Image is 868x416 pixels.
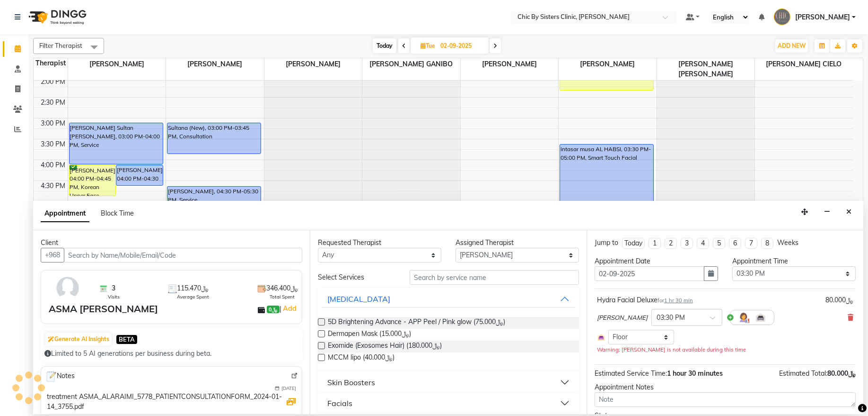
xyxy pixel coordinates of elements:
div: Limited to 5 AI generations per business during beta. [44,349,298,359]
span: [PERSON_NAME] [461,58,559,70]
span: Today [373,38,396,53]
div: Appointment Date [595,256,718,266]
li: 3 [681,238,693,249]
li: 4 [697,238,709,249]
div: 4:00 PM [39,160,68,170]
img: GERALDINE ENRIQUEZ MAGO [774,9,790,25]
span: 1 hr 30 min [664,297,693,304]
div: [PERSON_NAME] Sultan [PERSON_NAME], 03:00 PM-04:00 PM, Service [70,123,163,164]
span: ADD NEW [778,42,806,49]
img: Interior.png [597,333,605,342]
button: [MEDICAL_DATA] [322,290,575,307]
button: Generate AI Insights [45,333,112,346]
span: ﷼80.000 [827,369,856,378]
span: Tue [418,42,438,49]
div: 2:30 PM [39,98,68,108]
img: avatar [54,274,81,302]
span: ﷼0 [267,306,279,313]
span: Visits [108,293,120,300]
img: Interior.png [755,312,766,323]
div: Requested Therapist [318,238,441,248]
input: 2025-09-02 [438,39,485,53]
div: [PERSON_NAME], 04:00 PM-04:30 PM, Service [116,165,163,185]
span: [PERSON_NAME] GANIBO [362,58,460,70]
button: Facials [322,395,575,412]
span: [PERSON_NAME] [795,12,850,22]
div: treatment ASMA_ALARAIMI_5778_PATIENTCONSULTATIONFORM_2024-01-14_3755.pdf [47,392,287,412]
span: | [280,303,298,314]
span: 3 [112,283,115,293]
li: 6 [729,238,741,249]
span: [DATE] [281,385,296,392]
div: Jump to [595,238,618,248]
span: [PERSON_NAME] [166,58,264,70]
small: Warning: [PERSON_NAME] is not available during this time [597,346,746,353]
input: Search by Name/Mobile/Email/Code [64,248,302,262]
li: 7 [745,238,757,249]
div: 4:30 PM [39,181,68,191]
li: 1 [649,238,661,249]
div: Weeks [777,238,798,248]
a: Add [281,303,298,314]
span: Notes [45,371,75,383]
div: 3:30 PM [39,139,68,149]
span: [PERSON_NAME] [597,313,648,323]
div: Skin Boosters [327,377,375,388]
li: 8 [761,238,773,249]
input: yyyy-mm-dd [595,266,704,281]
div: Facials [327,398,352,409]
span: Dermapen Mask (﷼15.000) [328,329,411,341]
span: Average Spent [177,293,209,300]
img: Hairdresser.png [738,312,749,323]
span: [PERSON_NAME] [559,58,657,70]
li: 2 [665,238,677,249]
div: 3:00 PM [39,118,68,128]
span: Exomide (Exosomes Hair) (﷼180.000) [328,341,442,353]
button: Close [842,205,856,219]
div: intasar musa AL HABSI, 03:30 PM-05:00 PM, Smart Touch Facial [560,145,653,207]
span: Filter Therapist [39,42,82,49]
div: ASMA [PERSON_NAME] [49,302,158,316]
span: ﷼346.400 [266,283,298,293]
div: Hydra Facial Deluxe [597,295,693,305]
div: ﷼80.000 [825,295,853,305]
span: [PERSON_NAME] [PERSON_NAME] [657,58,755,80]
span: 1 hour 30 minutes [667,369,723,378]
span: MCCM lipo (﷼40.000) [328,353,395,364]
span: [PERSON_NAME] CIELO [755,58,853,70]
span: Block Time [101,209,134,217]
span: [PERSON_NAME] [68,58,166,70]
span: Estimated Service Time: [595,369,667,378]
button: Skin Boosters [322,374,575,391]
div: Sultana (New), 03:00 PM-03:45 PM, Consultation [167,123,261,154]
div: Therapist [34,58,68,68]
span: BETA [116,335,137,344]
button: +968 [41,248,64,262]
div: [PERSON_NAME], 04:00 PM-04:45 PM, Korean Upper Face [70,165,116,196]
input: Search by service name [410,270,579,285]
span: Total Spent [270,293,295,300]
div: [PERSON_NAME], 04:30 PM-05:30 PM, Service [167,187,261,227]
span: ﷼115.470 [177,283,209,293]
span: Estimated Total: [779,369,827,378]
span: [PERSON_NAME] [264,58,362,70]
div: 2:00 PM [39,77,68,87]
img: logo [24,4,89,30]
div: Appointment Time [732,256,856,266]
div: [MEDICAL_DATA] [327,293,390,305]
div: Today [624,238,642,248]
button: ADD NEW [775,39,808,53]
div: Assigned Therapist [456,238,579,248]
div: Select Services [311,272,403,282]
small: for [658,297,693,304]
span: Appointment [41,205,89,222]
span: 5D Brightening Advance - APP Peel / Pink glow (﷼75.000) [328,317,505,329]
div: Appointment Notes [595,382,856,392]
div: Client [41,238,302,248]
li: 5 [713,238,725,249]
